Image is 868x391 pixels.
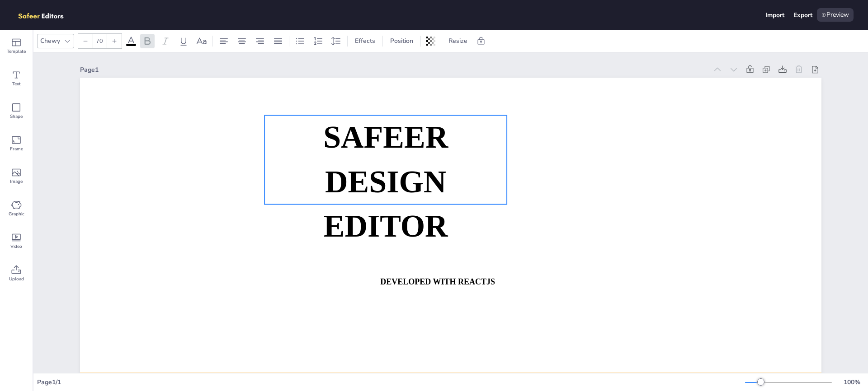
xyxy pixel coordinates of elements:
img: logo.png [14,8,77,22]
div: Page 1 / 1 [37,378,745,386]
div: Preview [817,8,854,22]
span: Frame [10,145,23,153]
span: Video [10,243,22,250]
span: Effects [353,37,377,45]
span: Resize [447,37,469,45]
span: Template [7,48,26,55]
span: Text [12,80,21,88]
div: Chewy [38,35,62,47]
strong: DEVELOPED WITH REACTJS [380,277,495,286]
span: Graphic [9,210,24,218]
span: Position [388,37,415,45]
div: 100 % [841,378,863,386]
div: Page 1 [80,65,708,74]
strong: DESIGN EDITOR [324,164,448,243]
div: Import [765,11,784,19]
span: Upload [9,275,24,283]
strong: SAFEER [323,120,448,155]
span: Image [10,178,23,185]
span: Shape [10,113,23,120]
div: Export [793,11,812,19]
